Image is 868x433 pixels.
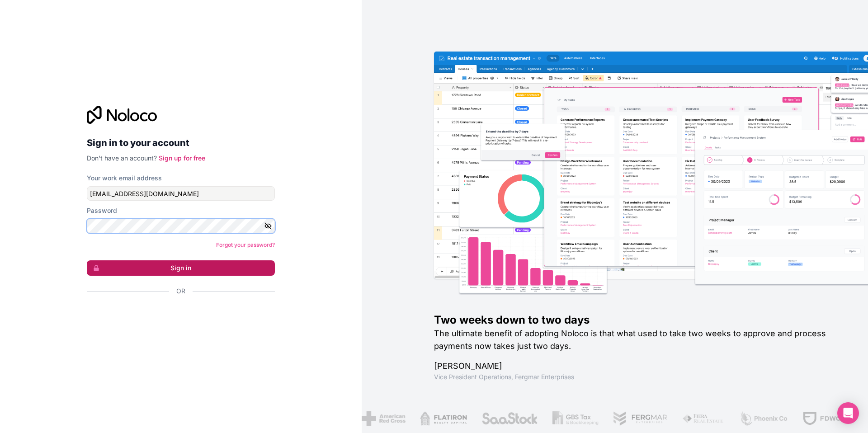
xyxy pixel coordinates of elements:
[837,402,859,424] div: Open Intercom Messenger
[87,135,275,151] h2: Sign in to your account
[481,411,538,426] img: /assets/saastock-C6Zbiodz.png
[682,411,725,426] img: /assets/fiera-fwj2N5v4.png
[552,411,598,426] img: /assets/gbstax-C-GtDUiK.png
[361,411,405,426] img: /assets/american-red-cross-BAupjrZR.png
[176,287,185,296] span: Or
[739,411,788,426] img: /assets/phoenix-BREaitsQ.png
[613,411,668,426] img: /assets/fergmar-CudnrXN5.png
[434,360,839,372] h1: [PERSON_NAME]
[434,327,839,353] h2: The ultimate benefit of adopting Noloco is that what used to take two weeks to approve and proces...
[420,411,467,426] img: /assets/flatiron-C8eUkumj.png
[87,154,157,162] span: Don't have an account?
[87,219,275,233] input: Password
[802,411,855,426] img: /assets/fdworks-Bi04fVtw.png
[87,174,162,183] label: Your work email address
[434,313,839,327] h1: Two weeks down to two days
[82,306,272,325] iframe: Sign in with Google Button
[434,372,839,381] h1: Vice President Operations , Fergmar Enterprises
[87,260,275,276] button: Sign in
[87,206,117,215] label: Password
[216,241,275,248] a: Forgot your password?
[159,154,205,162] a: Sign up for free
[87,186,275,201] input: Email address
